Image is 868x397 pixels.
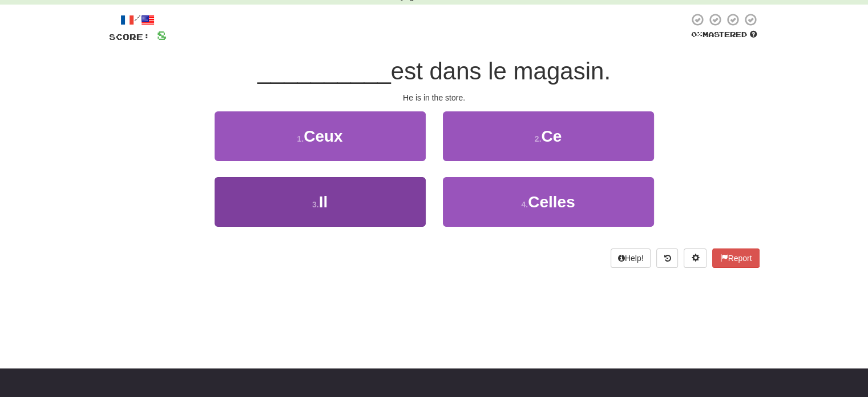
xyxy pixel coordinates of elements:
[319,193,328,211] span: Il
[656,248,678,268] button: Round history (alt+y)
[521,200,528,209] small: 4 .
[443,177,654,227] button: 4.Celles
[691,30,703,39] span: 0 %
[541,127,562,145] span: Ce
[157,28,167,42] span: 8
[109,13,167,27] div: /
[391,58,611,85] span: est dans le magasin.
[297,134,304,143] small: 1 .
[312,200,319,209] small: 3 .
[109,32,150,42] span: Score:
[109,92,760,103] div: He is in the store.
[304,127,342,145] span: Ceux
[535,134,542,143] small: 2 .
[215,177,426,227] button: 3.Il
[215,111,426,161] button: 1.Ceux
[611,248,651,268] button: Help!
[443,111,654,161] button: 2.Ce
[528,193,575,211] span: Celles
[257,58,391,85] span: __________
[689,30,760,40] div: Mastered
[712,248,759,268] button: Report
